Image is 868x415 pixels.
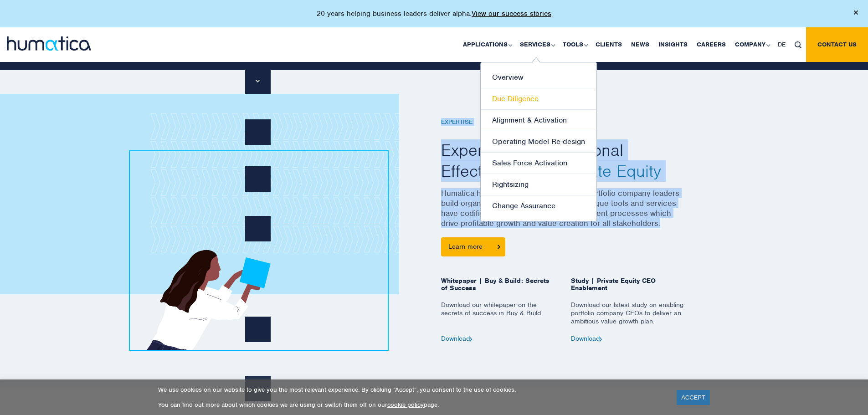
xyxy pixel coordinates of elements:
span: Private Equity [562,160,661,181]
p: Download our latest study on enabling portfolio company CEOs to deliver an ambitious value growth... [571,301,687,335]
img: search_icon [795,41,801,48]
a: Company [730,27,773,62]
h6: EXPERTISE [441,118,687,126]
a: Learn more [441,237,505,256]
a: Due Diligence [481,88,596,110]
p: Humatica helps private equity funds and portfolio company leaders build organizations to deliver ... [441,188,687,237]
p: We use cookies on our website to give you the most relevant experience. By clicking “Accept”, you... [158,386,665,394]
a: Careers [692,27,730,62]
p: Download our whitepaper on the secrets of success in Buy & Build. [441,301,557,335]
a: Operating Model Re-design [481,131,596,153]
p: You can find out more about which cookies we are using or switch them off on our page. [158,401,665,409]
a: Overview [481,67,596,88]
a: Sales Force Activation [481,153,596,174]
img: arrow2 [600,337,602,341]
a: cookie policy [387,401,424,409]
img: logo [7,36,91,51]
span: Whitepaper | Buy & Build: Secrets of Success [441,277,557,301]
img: girl1 [134,84,376,350]
img: downarrow [256,80,260,82]
a: Contact us [806,27,868,62]
a: Download [441,334,473,343]
p: 20 years helping business leaders deliver alpha. [317,9,551,18]
a: View our success stories [472,9,551,18]
a: Download [571,334,602,343]
h2: Experts in Organizational Effectiveness for [441,140,687,181]
a: DE [773,27,790,62]
a: Applications [458,27,515,62]
img: arrowicon [498,245,500,249]
a: Tools [558,27,591,62]
a: Insights [654,27,692,62]
span: DE [778,41,786,48]
img: arrow2 [470,337,473,341]
a: Change Assurance [481,195,596,216]
a: ACCEPT [677,390,710,405]
a: Rightsizing [481,174,596,195]
span: Study | Private Equity CEO Enablement [571,277,687,301]
a: News [627,27,654,62]
a: Alignment & Activation [481,110,596,131]
a: Services [515,27,558,62]
a: Clients [591,27,627,62]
